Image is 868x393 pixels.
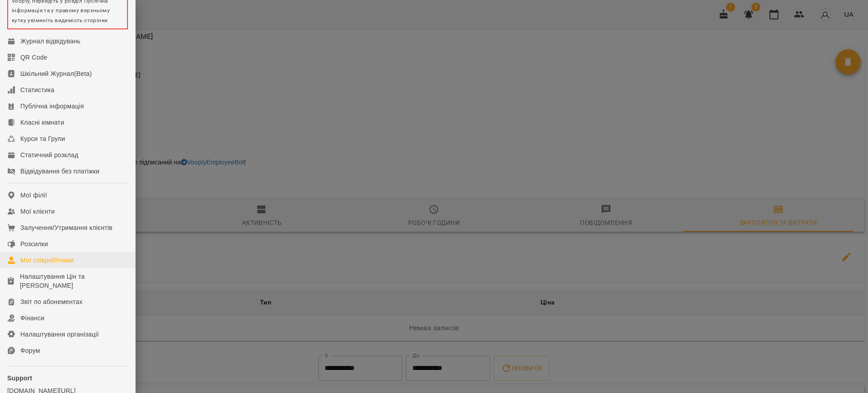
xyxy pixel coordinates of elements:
div: Звіт по абонементах [20,297,83,306]
div: Налаштування організації [20,330,99,339]
div: Мої клієнти [20,207,55,216]
div: Публічна інформація [20,102,84,111]
div: Журнал відвідувань [20,37,80,46]
div: Залучення/Утримання клієнтів [20,223,113,232]
div: Фінанси [20,313,44,323]
div: Налаштування Цін та [PERSON_NAME] [20,272,128,290]
div: Статичний розклад [20,150,78,159]
div: Мої філії [20,191,47,200]
div: Шкільний Журнал(Beta) [20,69,92,78]
div: Курси та Групи [20,134,65,143]
div: Мої співробітники [20,256,74,265]
div: Класні кімнати [20,118,64,127]
div: Відвідування без платіжки [20,167,99,176]
p: Support [7,374,128,383]
div: Статистика [20,85,55,94]
div: Форум [20,346,40,355]
div: Розсилки [20,239,48,248]
div: QR Code [20,53,47,62]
